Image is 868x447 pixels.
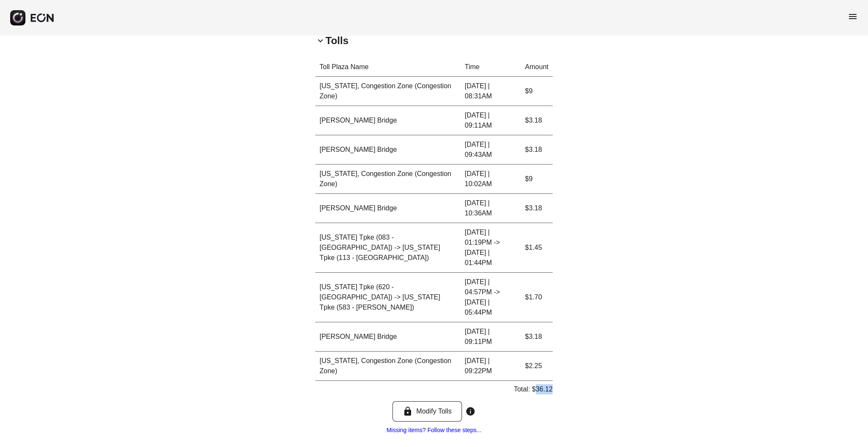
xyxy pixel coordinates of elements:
[461,106,521,135] td: [DATE] | 09:11AM
[461,352,521,381] td: [DATE] | 09:22PM
[461,58,521,77] th: Time
[521,223,553,273] td: $1.45
[461,223,521,273] td: [DATE] | 01:19PM -> [DATE] | 01:44PM
[315,106,461,135] td: [PERSON_NAME] Bridge
[514,384,553,394] p: Total: $36.12
[521,135,553,165] td: $3.18
[315,273,461,322] td: [US_STATE] Tpke (620 - [GEOGRAPHIC_DATA]) -> [US_STATE] Tpke (583 - [PERSON_NAME])
[403,406,413,416] span: lock
[325,34,348,47] h2: Tolls
[315,135,461,165] td: [PERSON_NAME] Bridge
[461,165,521,194] td: [DATE] | 10:02AM
[461,322,521,352] td: [DATE] | 09:11PM
[461,194,521,223] td: [DATE] | 10:36AM
[315,58,461,77] th: Toll Plaza Name
[521,273,553,322] td: $1.70
[315,77,461,106] td: [US_STATE], Congestion Zone (Congestion Zone)
[521,352,553,381] td: $2.25
[521,322,553,352] td: $3.18
[521,106,553,135] td: $3.18
[315,194,461,223] td: [PERSON_NAME] Bridge
[521,77,553,106] td: $9
[461,135,521,165] td: [DATE] | 09:43AM
[521,165,553,194] td: $9
[315,322,461,352] td: [PERSON_NAME] Bridge
[521,194,553,223] td: $3.18
[461,273,521,322] td: [DATE] | 04:57PM -> [DATE] | 05:44PM
[848,11,858,22] span: menu
[392,401,462,422] button: Modify Tolls
[387,427,481,433] a: Missing items? Follow these steps...
[315,352,461,381] td: [US_STATE], Congestion Zone (Congestion Zone)
[315,165,461,194] td: [US_STATE], Congestion Zone (Congestion Zone)
[465,406,476,416] span: info
[315,223,461,273] td: [US_STATE] Tpke (083 - [GEOGRAPHIC_DATA]) -> [US_STATE] Tpke (113 - [GEOGRAPHIC_DATA])
[461,77,521,106] td: [DATE] | 08:31AM
[315,36,325,46] span: keyboard_arrow_down
[521,58,553,77] th: Amount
